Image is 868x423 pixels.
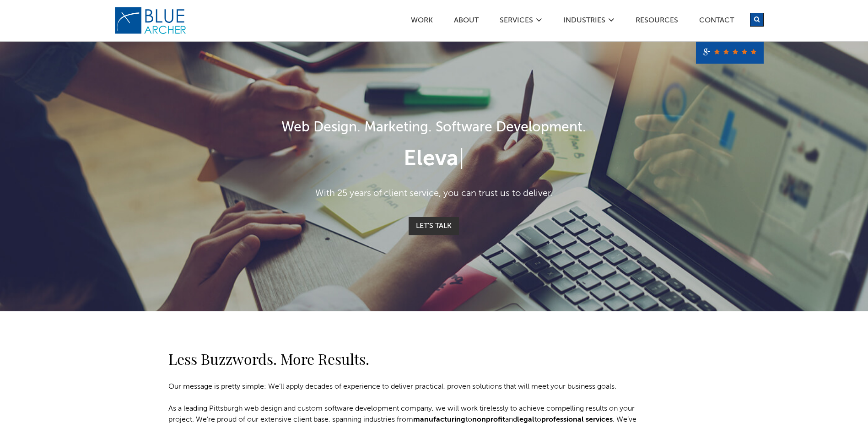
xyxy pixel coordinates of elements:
[635,17,679,27] a: Resources
[453,17,479,27] a: ABOUT
[169,118,700,138] h1: Web Design. Marketing. Software Development.
[168,348,644,370] h2: Less Buzzwords. More Results.
[404,148,458,170] span: Eleva
[410,17,433,27] a: Work
[409,217,459,235] a: Let's Talk
[458,148,464,170] span: |
[563,17,606,27] a: Industries
[168,381,644,392] p: Our message is pretty simple: We’ll apply decades of experience to deliver practical, proven solu...
[499,17,534,27] a: SERVICES
[699,17,734,27] a: Contact
[169,187,700,201] p: With 25 years of client service, you can trust us to deliver.
[114,6,187,35] img: Blue Archer Logo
